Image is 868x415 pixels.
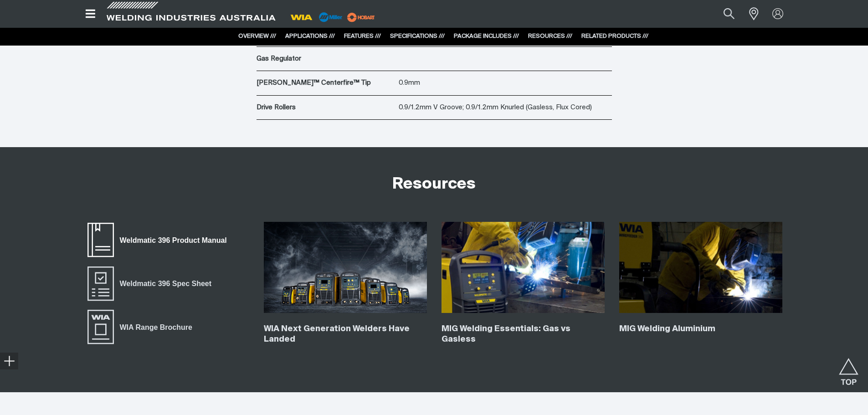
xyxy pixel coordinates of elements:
p: Gas Regulator [257,54,394,64]
a: SPECIFICATIONS /// [390,33,445,39]
span: WIA Range Brochure [114,321,198,333]
p: Drive Rollers [257,102,394,113]
a: WIA Range Brochure [86,309,198,345]
img: MIG welding essentials: Gas vs gasless [442,222,605,313]
input: Product name or item number... [702,4,744,24]
button: Search products [714,4,745,24]
a: MIG Welding Aluminium [619,325,715,333]
p: 0.9/1.2mm V Groove; 0.9/1.2mm Knurled (Gasless, Flux Cored) [399,102,612,113]
p: 0.9mm [399,78,612,88]
a: Weldmatic 396 Product Manual [86,222,233,258]
a: MIG Welding Essentials: Gas vs Gasless [442,325,570,343]
a: FEATURES /// [344,33,381,39]
span: Weldmatic 396 Product Manual [114,235,233,246]
p: [PERSON_NAME]™ Centerfire™ Tip [257,78,394,88]
a: Weldmatic 396 Spec Sheet [86,266,217,302]
span: Weldmatic 396 Spec Sheet [114,278,217,290]
a: RELATED PRODUCTS /// [581,33,648,39]
a: WIA Next Generation Welders Have Landed [264,325,410,343]
a: OVERVIEW /// [238,33,276,39]
h2: Resources [392,174,476,195]
img: hide socials [4,355,15,366]
a: RESOURCES /// [528,33,572,39]
img: miller [344,10,378,24]
a: PACKAGE INCLUDES /// [454,33,519,39]
button: Scroll to top [838,358,859,379]
img: WIA Next Generation Welders Have Landed [264,222,427,313]
a: APPLICATIONS /// [285,33,335,39]
img: MIG Welding Aluminium [619,222,782,313]
a: miller [344,14,378,20]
